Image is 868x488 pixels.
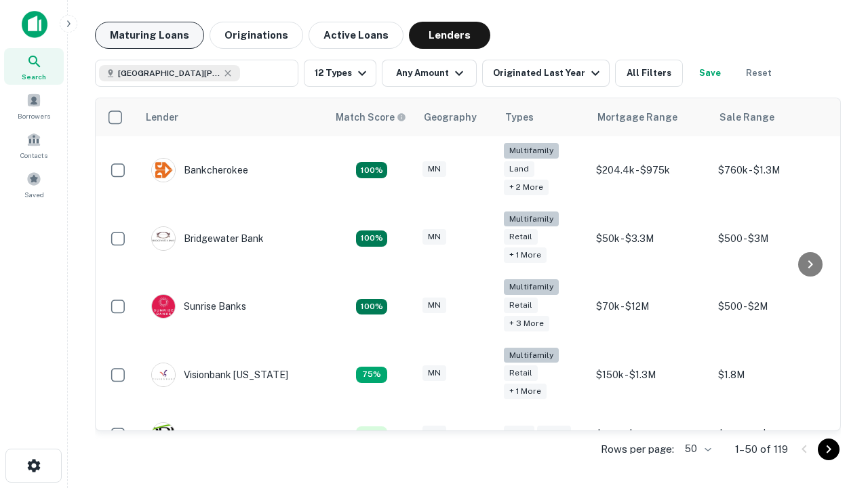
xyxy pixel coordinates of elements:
p: 1–50 of 119 [735,441,788,457]
span: Borrowers [18,110,50,121]
div: Land [504,426,534,441]
img: picture [152,227,175,250]
div: Types [505,109,534,125]
div: + 1 more [504,384,547,399]
td: $204.4k - $975k [589,136,711,205]
td: $760k - $1.3M [711,136,833,205]
button: Save your search to get updates of matches that match your search criteria. [688,60,732,87]
img: picture [152,159,175,182]
th: Types [497,98,589,136]
div: Sale Range [719,109,774,125]
td: $500 - $3M [711,205,833,273]
div: Capitalize uses an advanced AI algorithm to match your search with the best lender. The match sco... [336,110,406,125]
div: MN [422,298,446,313]
div: Matching Properties: 18, hasApolloMatch: undefined [356,162,387,178]
div: + 2 more [504,180,549,195]
button: Reset [737,60,781,87]
button: All Filters [615,60,683,87]
td: $70k - $12M [589,272,711,341]
div: Matching Properties: 13, hasApolloMatch: undefined [356,367,387,383]
div: Multifamily [504,211,559,227]
img: picture [152,363,175,386]
div: + 1 more [504,247,547,263]
div: Retail [504,298,538,313]
div: MN [422,365,446,381]
div: Matching Properties: 22, hasApolloMatch: undefined [356,230,387,247]
button: Originations [210,22,303,49]
div: MN [422,426,446,441]
button: Active Loans [309,22,403,49]
button: Any Amount [382,60,477,87]
th: Lender [138,98,328,136]
a: Saved [4,166,64,203]
div: Sunrise Banks [151,294,246,319]
img: picture [152,423,175,446]
div: MN [422,229,446,245]
div: [GEOGRAPHIC_DATA] [151,422,284,447]
span: Search [22,71,46,82]
div: Matching Properties: 10, hasApolloMatch: undefined [356,426,387,443]
th: Geography [416,98,497,136]
div: + 3 more [504,316,549,331]
div: Visionbank [US_STATE] [151,363,288,387]
span: [GEOGRAPHIC_DATA][PERSON_NAME], [GEOGRAPHIC_DATA], [GEOGRAPHIC_DATA] [118,67,220,79]
div: Bankcherokee [151,158,248,182]
div: Land [504,161,534,177]
div: Retail [504,365,538,381]
button: Originated Last Year [482,60,610,87]
th: Capitalize uses an advanced AI algorithm to match your search with the best lender. The match sco... [328,98,416,136]
div: Mortgage Range [597,109,677,125]
div: Multifamily [504,143,559,159]
div: 50 [679,439,713,459]
div: Originated Last Year [493,65,604,81]
div: Multifamily [504,348,559,363]
img: picture [152,295,175,318]
button: Go to next page [818,439,840,460]
div: Geography [424,109,477,125]
iframe: Chat Widget [800,380,868,445]
button: Maturing Loans [95,22,204,49]
span: Saved [24,189,44,200]
td: $394.7k - $3.6M [711,409,833,460]
td: $150k - $1.3M [589,341,711,409]
div: Lender [146,109,178,125]
a: Contacts [4,127,64,163]
td: $50k - $3.3M [589,205,711,273]
h6: Match Score [336,110,403,125]
th: Sale Range [711,98,833,136]
img: capitalize-icon.png [22,11,47,38]
a: Borrowers [4,87,64,124]
div: Retail [504,229,538,245]
p: Rows per page: [601,441,674,457]
div: Retail [537,426,571,441]
a: Search [4,48,64,85]
td: $3.1M - $16.1M [589,409,711,460]
div: Matching Properties: 31, hasApolloMatch: undefined [356,299,387,315]
div: Multifamily [504,279,559,295]
div: MN [422,161,446,177]
th: Mortgage Range [589,98,711,136]
span: Contacts [20,150,47,161]
td: $500 - $2M [711,272,833,341]
div: Bridgewater Bank [151,226,264,251]
button: Lenders [409,22,490,49]
td: $1.8M [711,341,833,409]
button: 12 Types [304,60,376,87]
